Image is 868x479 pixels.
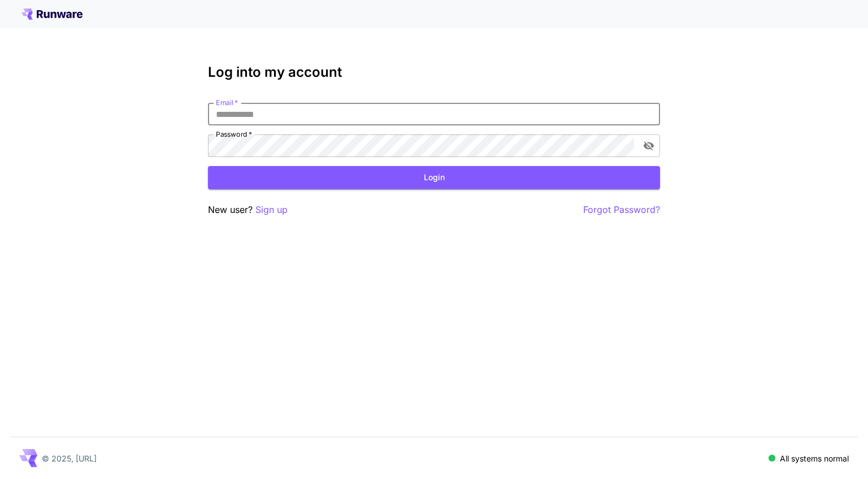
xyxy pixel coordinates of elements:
[216,98,238,107] label: Email
[216,129,252,139] label: Password
[42,452,97,464] p: © 2025, [URL]
[583,203,660,217] button: Forgot Password?
[208,64,660,80] h3: Log into my account
[208,203,288,217] p: New user?
[255,203,288,217] button: Sign up
[208,166,660,189] button: Login
[639,136,659,156] button: toggle password visibility
[780,452,849,464] p: All systems normal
